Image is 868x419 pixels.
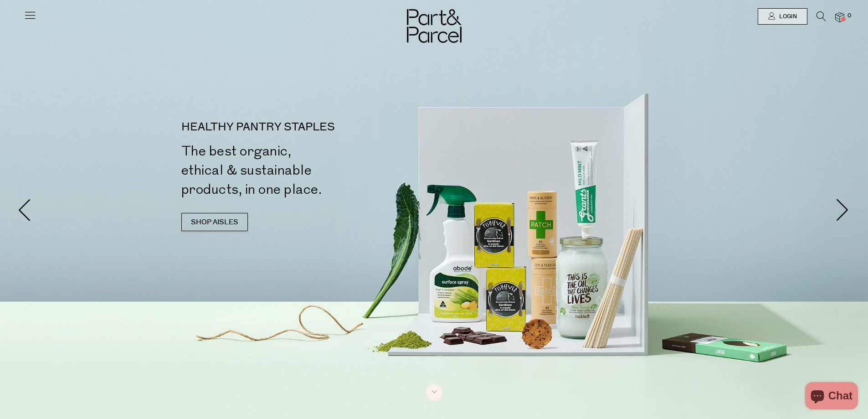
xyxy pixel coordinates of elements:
a: SHOP AISLES [181,213,248,231]
inbox-online-store-chat: Shopify online store chat [802,382,861,412]
span: 0 [845,12,853,20]
a: 0 [835,12,844,22]
img: Part&Parcel [407,9,462,43]
h2: The best organic, ethical & sustainable products, in one place. [181,142,438,199]
span: Login [777,13,797,21]
p: HEALTHY PANTRY STAPLES [181,122,438,133]
a: Login [758,8,807,25]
